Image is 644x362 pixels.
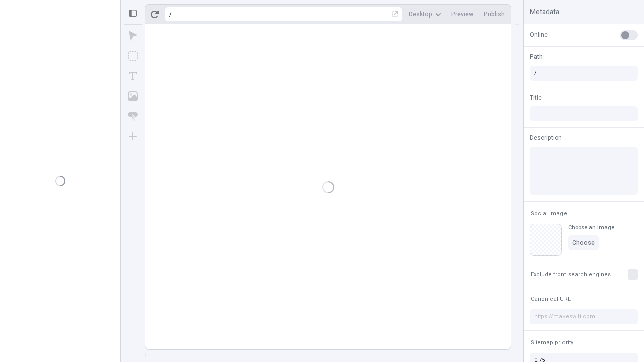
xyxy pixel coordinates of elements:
input: https://makeswift.com [530,309,638,324]
span: Description [530,133,562,142]
span: Desktop [409,10,432,18]
button: Social Image [529,208,569,220]
button: Box [124,47,142,65]
button: Preview [447,7,477,22]
button: Publish [479,7,509,22]
span: Path [530,52,543,61]
button: Canonical URL [529,293,573,305]
button: Exclude from search engines [529,268,613,281]
button: Text [124,67,142,85]
span: Title [530,93,542,102]
span: Canonical URL [531,295,571,303]
span: Social Image [531,210,567,217]
button: Sitemap priority [529,337,575,349]
button: Image [124,87,142,105]
button: Desktop [405,7,445,22]
span: Exclude from search engines [531,270,611,278]
div: / [169,10,172,18]
span: Choose [572,239,595,247]
button: Button [124,107,142,125]
span: Publish [484,10,505,18]
span: Preview [451,10,473,18]
div: Choose an image [568,224,614,231]
span: Online [530,30,548,39]
button: Choose [568,235,599,250]
span: Sitemap priority [531,339,573,346]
